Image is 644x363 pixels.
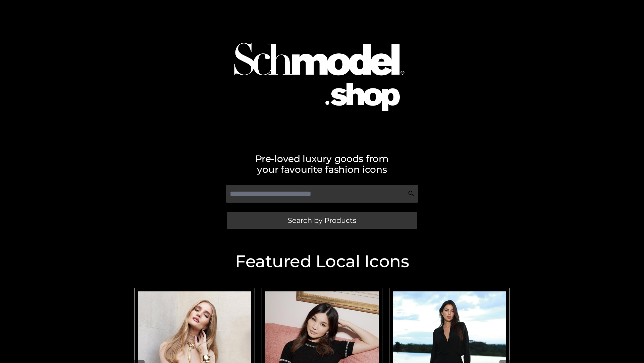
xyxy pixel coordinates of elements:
a: Search by Products [227,212,417,229]
h2: Featured Local Icons​ [131,253,513,270]
img: Search Icon [408,190,415,197]
h2: Pre-loved luxury goods from your favourite fashion icons [131,153,513,175]
span: Search by Products [288,217,356,224]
